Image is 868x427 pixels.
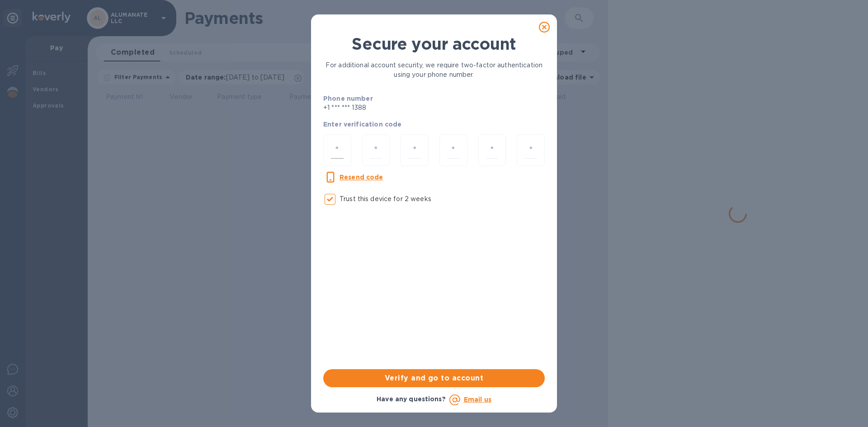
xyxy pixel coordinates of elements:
p: For additional account security, we require two-factor authentication using your phone number. [323,61,545,80]
a: Email us [464,396,491,403]
p: Enter verification code [323,120,545,129]
b: Have any questions? [377,395,446,403]
p: Trust this device for 2 weeks [340,194,431,204]
span: Verify and go to account [330,373,538,384]
u: Resend code [340,174,383,181]
h1: Secure your account [323,34,545,53]
b: Phone number [323,95,373,102]
button: Verify and go to account [323,369,545,387]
